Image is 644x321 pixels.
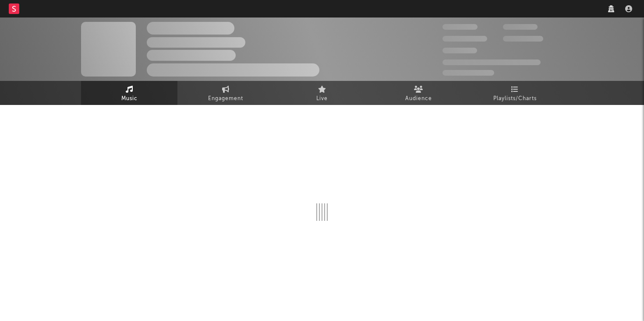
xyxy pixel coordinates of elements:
span: Music [121,94,138,104]
span: 100,000 [442,48,477,53]
a: Live [274,81,370,105]
span: Jump Score: 85.0 [442,70,494,76]
a: Music [81,81,177,105]
span: Live [316,94,328,104]
a: Engagement [177,81,274,105]
a: Playlists/Charts [467,81,563,105]
span: 1,000,000 [503,36,543,42]
span: 50,000,000 [442,36,487,42]
a: Audience [370,81,467,105]
span: 100,000 [503,24,538,30]
span: Playlists/Charts [493,94,537,104]
span: Engagement [208,94,243,104]
span: Audience [405,94,432,104]
span: 50,000,000 Monthly Listeners [442,59,541,65]
span: 300,000 [442,24,478,30]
